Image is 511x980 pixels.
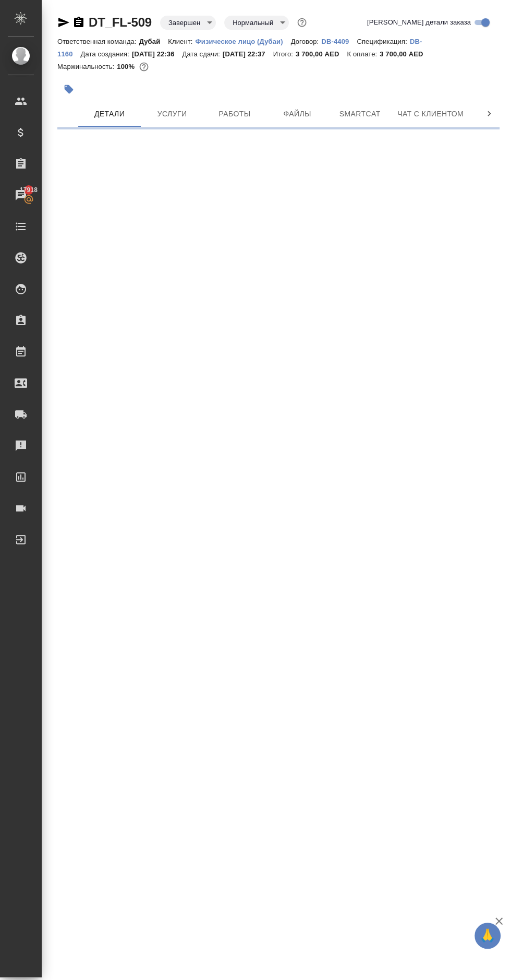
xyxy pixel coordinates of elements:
p: Физическое лицо (Дубаи) [196,38,291,45]
p: [DATE] 22:37 [223,50,273,58]
span: Детали [84,107,135,121]
p: Договор: [291,38,322,45]
button: Нормальный [229,18,276,27]
p: Маржинальность: [57,63,117,70]
a: DT_FL-509 [89,15,152,29]
span: Smartcat [335,107,385,121]
p: Ответственная команда: [57,38,139,45]
a: DB-4409 [321,37,357,45]
p: Дата сдачи: [182,50,223,58]
span: 🙏 [479,925,496,947]
div: Завершен [224,16,289,30]
span: Чат с клиентом [397,107,464,121]
button: Добавить тэг [57,78,80,101]
div: Завершен [160,16,216,30]
button: Скопировать ссылку для ЯМессенджера [57,16,70,29]
p: [DATE] 22:36 [132,50,182,58]
p: Клиент: [168,38,195,45]
p: 3 700,00 AED [296,50,347,58]
span: Услуги [147,107,197,121]
p: 100% [117,63,137,70]
button: Завершен [165,18,203,27]
span: 17918 [14,185,44,195]
p: Спецификация: [357,38,409,45]
button: 12.00 AED; [137,60,151,74]
p: Дата создания: [80,50,131,58]
span: Файлы [272,107,322,121]
p: Итого: [273,50,296,58]
button: Скопировать ссылку [72,16,85,29]
p: DB-4409 [321,38,357,45]
p: К оплате: [347,50,380,58]
a: 17918 [3,182,39,208]
span: Работы [210,107,260,121]
a: Физическое лицо (Дубаи) [196,37,291,45]
p: Дубай [139,38,168,45]
button: 🙏 [475,923,501,949]
span: [PERSON_NAME] детали заказа [367,17,471,28]
p: 3 700,00 AED [380,50,431,58]
button: Доп статусы указывают на важность/срочность заказа [295,16,309,29]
